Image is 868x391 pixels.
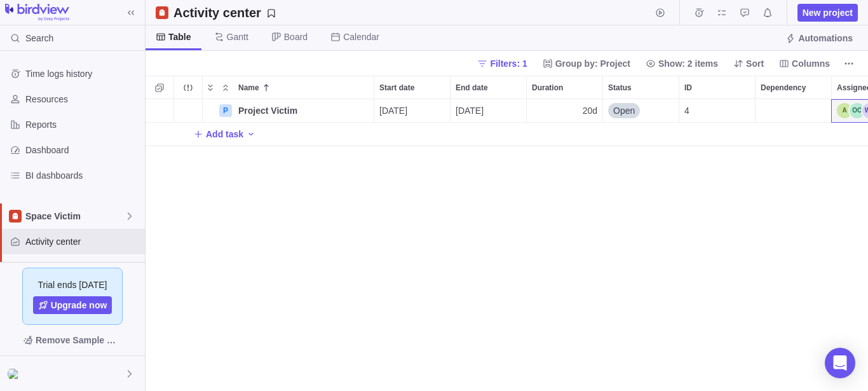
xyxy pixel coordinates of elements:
div: Open Intercom Messenger [825,348,855,378]
a: Time logs [690,10,708,20]
span: Group by: Project [555,57,630,70]
div: ID [679,99,756,123]
span: Open [613,104,635,117]
span: Start timer [651,4,669,22]
span: Approval requests [736,4,754,22]
span: Remove Sample Data [36,333,122,348]
span: Table [168,31,191,43]
span: Dashboard [25,144,140,156]
span: Dependency [761,81,806,94]
span: Add task [206,128,243,141]
span: Sort [728,55,769,72]
span: Show: 2 items [658,57,718,70]
span: New project [797,4,858,22]
div: Dependency [756,76,831,99]
a: Upgrade now [33,296,112,314]
span: Selection mode [151,79,168,97]
div: Trouble indication [174,99,203,123]
div: Status [603,76,679,99]
div: ID [679,76,755,99]
div: Start date [374,76,450,99]
span: New project [803,6,853,19]
div: 4 [679,99,755,122]
div: White Hat [8,366,23,381]
span: More actions [840,55,858,72]
span: Start date [379,81,414,94]
a: My assignments [713,10,731,20]
span: Show: 2 items [641,55,723,72]
span: Activity center [25,235,140,248]
span: [DATE] [456,104,484,117]
span: Resources [25,93,140,106]
span: Duration [532,81,563,94]
span: Calendar [343,31,379,43]
span: Upgrade now [51,299,107,312]
span: Time logs [690,4,708,22]
div: Name [203,99,374,123]
div: End date [451,99,527,123]
div: Status [603,99,679,123]
span: Board [284,31,308,43]
span: Filters: 1 [472,55,532,72]
span: My assignments [713,4,731,22]
span: [DATE] [379,104,407,117]
span: Sort [746,57,764,70]
div: Name [233,76,374,99]
span: Name [238,81,259,94]
span: Add activity [246,125,256,143]
span: Collapse [218,79,233,97]
div: Open [603,99,679,122]
img: logo [5,4,69,22]
span: End date [456,81,488,94]
div: P [219,104,232,117]
span: Columns [774,55,835,72]
span: 20d [583,104,597,117]
span: 4 [684,104,689,117]
span: Automations [798,32,853,45]
span: Expand [203,79,218,97]
div: Alan [837,103,852,118]
div: Start date [374,99,451,123]
a: Notifications [759,10,776,20]
span: Columns [792,57,830,70]
h2: Activity center [173,4,261,22]
span: Add task [193,125,243,143]
span: Space Victim [25,210,125,223]
span: Status [608,81,632,94]
span: BI dashboards [25,169,140,182]
span: Reports [25,118,140,131]
div: grid [146,99,868,391]
img: Show [8,369,23,379]
span: Remove Sample Data [10,330,135,350]
div: Project Victim [233,99,374,122]
div: End date [451,76,526,99]
span: Project Victim [238,104,297,117]
span: Filters: 1 [490,57,527,70]
span: Save your current layout and filters as a View [168,4,281,22]
div: Dependency [756,99,832,123]
div: Oby Oktf [850,103,865,118]
span: Time logs history [25,67,140,80]
span: Automations [780,29,858,47]
span: ID [684,81,692,94]
a: Approval requests [736,10,754,20]
span: Custom forms [25,261,140,273]
span: Group by: Project [538,55,635,72]
div: Duration [527,99,603,123]
span: Gantt [227,31,248,43]
span: Search [25,32,53,45]
div: Duration [527,76,602,99]
span: Notifications [759,4,776,22]
span: Trial ends [DATE] [38,278,107,291]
